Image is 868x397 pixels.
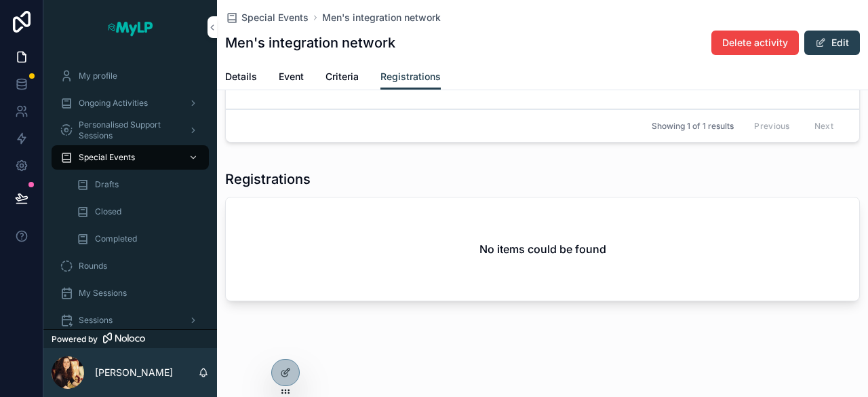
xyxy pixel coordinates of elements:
a: Men's integration network [322,11,441,24]
h1: Registrations [225,170,311,189]
span: Ongoing Activities [79,98,148,109]
a: Special Events [225,11,309,24]
span: Event [279,70,304,83]
div: scrollable content [43,54,217,329]
img: App logo [106,16,154,38]
a: Sessions [52,308,209,333]
a: Drafts [68,172,209,197]
span: Special Events [241,11,309,24]
a: Registrations [380,64,441,90]
a: My Sessions [52,281,209,305]
span: Details [225,70,257,83]
a: Ongoing Activities [52,91,209,115]
span: Powered by [52,334,98,345]
button: Edit [804,31,860,55]
button: Delete activity [711,31,799,55]
p: [PERSON_NAME] [95,366,173,379]
span: Showing 1 of 1 results [652,121,734,132]
a: Closed [68,200,209,224]
a: Event [279,64,304,92]
span: Rounds [79,261,107,271]
a: Special Events [52,145,209,170]
a: Powered by [43,329,217,348]
span: Personalised Support Sessions [79,119,178,141]
span: Completed [95,233,137,244]
a: Criteria [325,64,359,92]
a: Details [225,64,257,92]
span: Special Events [79,152,135,163]
a: Rounds [52,254,209,278]
span: Delete activity [722,36,788,50]
a: My profile [52,64,209,88]
span: Criteria [325,70,359,83]
a: Completed [68,227,209,251]
span: Registrations [380,70,441,83]
h1: Men's integration network [225,33,395,52]
span: Drafts [95,179,119,190]
h2: No items could be found [479,241,606,257]
a: Personalised Support Sessions [52,118,209,143]
span: Sessions [79,315,113,326]
span: Closed [95,206,121,217]
span: My profile [79,71,117,81]
span: My Sessions [79,288,127,299]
